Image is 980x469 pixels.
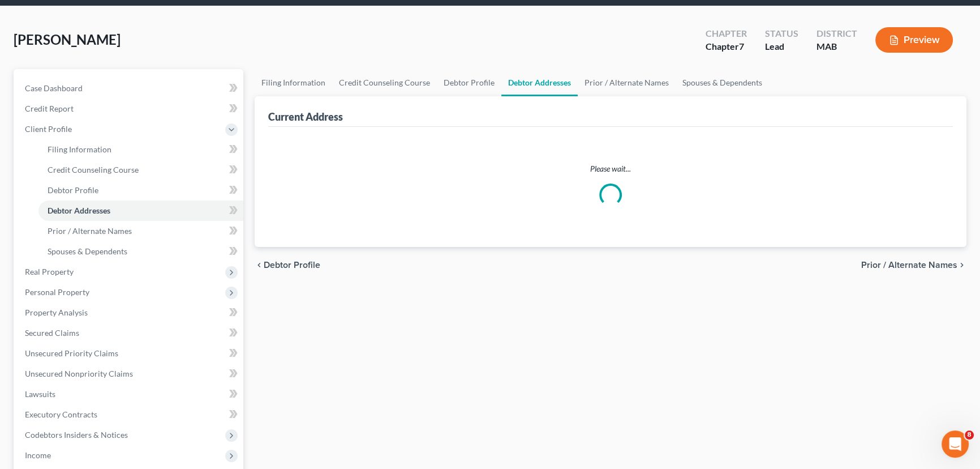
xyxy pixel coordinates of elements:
iframe: Intercom live chat [942,430,969,458]
a: Credit Counseling Course [38,160,243,180]
span: Prior / Alternate Names [861,261,957,270]
span: Personal Property [25,287,89,297]
button: chevron_left Debtor Profile [255,261,320,270]
span: Debtor Profile [264,261,320,270]
button: Preview [875,27,953,53]
a: Debtor Addresses [501,69,578,96]
a: Unsecured Priority Claims [16,343,243,364]
div: Current Address [268,110,343,123]
div: Lead [765,40,798,53]
a: Credit Counseling Course [332,69,437,96]
div: MAB [816,40,857,53]
a: Prior / Alternate Names [578,69,676,96]
i: chevron_left [255,261,264,270]
a: Executory Contracts [16,404,243,425]
span: Codebtors Insiders & Notices [25,430,128,440]
div: District [816,27,857,40]
span: Case Dashboard [25,83,83,93]
span: Income [25,450,51,460]
a: Unsecured Nonpriority Claims [16,364,243,384]
a: Filing Information [255,69,332,96]
span: [PERSON_NAME] [14,31,121,48]
a: Property Analysis [16,302,243,323]
span: 8 [965,430,974,440]
span: Executory Contracts [25,410,97,419]
span: Credit Counseling Course [48,165,139,174]
a: Lawsuits [16,384,243,404]
span: 7 [739,41,744,52]
div: Chapter [706,27,747,40]
a: Secured Claims [16,323,243,343]
span: Secured Claims [25,328,79,338]
a: Debtor Profile [437,69,501,96]
i: chevron_right [957,261,966,270]
span: Client Profile [25,124,72,134]
span: Debtor Profile [48,185,98,195]
span: Unsecured Nonpriority Claims [25,369,133,378]
span: Filing Information [48,144,111,154]
span: Property Analysis [25,308,88,317]
button: Prior / Alternate Names chevron_right [861,261,966,270]
p: Please wait... [277,163,944,174]
span: Debtor Addresses [48,206,110,215]
a: Filing Information [38,139,243,160]
a: Prior / Alternate Names [38,221,243,241]
a: Spouses & Dependents [38,241,243,262]
div: Status [765,27,798,40]
span: Spouses & Dependents [48,246,127,256]
a: Credit Report [16,99,243,119]
a: Debtor Profile [38,180,243,201]
span: Lawsuits [25,389,55,399]
span: Prior / Alternate Names [48,226,132,236]
span: Real Property [25,267,74,276]
span: Credit Report [25,104,74,113]
div: Chapter [706,40,747,53]
a: Debtor Addresses [38,201,243,221]
a: Case Dashboard [16,78,243,99]
span: Unsecured Priority Claims [25,348,118,358]
a: Spouses & Dependents [676,69,769,96]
